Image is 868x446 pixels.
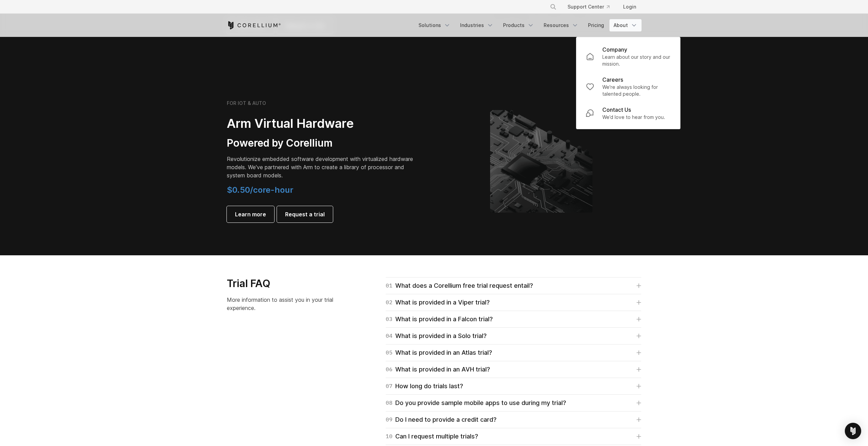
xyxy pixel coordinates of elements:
a: 07How long do trials last? [386,381,641,391]
div: How long do trials last? [386,381,463,391]
a: 03What is provided in a Falcon trial? [386,314,641,324]
img: Corellium's ARM Virtual Hardware Platform [490,110,592,213]
p: Company [602,45,627,54]
h6: FOR IOT & AUTO [227,100,266,106]
a: 04What is provided in a Solo trial? [386,331,641,341]
a: 01What does a Corellium free trial request entail? [386,281,641,290]
a: Login [618,1,642,13]
span: 03 [386,314,393,324]
span: 07 [386,381,393,391]
p: Careers [602,76,623,84]
div: What is provided in a Solo trial? [386,331,487,341]
a: Pricing [584,19,608,31]
h2: Arm Virtual Hardware [227,116,418,131]
span: 10 [386,432,393,441]
a: About [609,19,642,31]
a: Industries [456,19,498,31]
span: Learn more [235,210,266,218]
a: Support Center [562,1,615,13]
span: 09 [386,415,393,424]
a: Resources [540,19,583,31]
a: 06What is provided in an AVH trial? [386,365,641,374]
p: Contact Us [602,106,631,114]
div: Do you provide sample mobile apps to use during my trial? [386,398,566,408]
span: 01 [386,281,393,290]
div: What is provided in an Atlas trial? [386,348,492,357]
div: Do I need to provide a credit card? [386,415,497,424]
h3: Trial FAQ [227,277,347,290]
div: What is provided in a Falcon trial? [386,314,493,324]
span: 08 [386,398,393,408]
div: Navigation Menu [414,19,642,31]
span: Request a trial [285,210,325,218]
a: Careers We're always looking for talented people. [580,71,676,102]
span: $0.50/core-hour [227,185,293,195]
div: What does a Corellium free trial request entail? [386,281,533,290]
a: Corellium Home [227,21,281,29]
span: 02 [386,298,393,307]
p: We’d love to hear from you. [602,114,665,121]
a: Contact Us We’d love to hear from you. [580,102,676,125]
a: 08Do you provide sample mobile apps to use during my trial? [386,398,641,408]
div: Open Intercom Messenger [845,423,861,439]
a: Request a trial [277,206,333,222]
div: What is provided in a Viper trial? [386,298,490,307]
a: 09Do I need to provide a credit card? [386,415,641,424]
a: 10Can I request multiple trials? [386,432,641,441]
p: Revolutionize embedded software development with virtualized hardware models. We've partnered wit... [227,155,418,179]
a: 05What is provided in an Atlas trial? [386,348,641,357]
button: Search [547,1,559,13]
p: Learn about our story and our mission. [602,54,671,67]
a: Company Learn about our story and our mission. [580,41,676,71]
a: Solutions [414,19,455,31]
div: Navigation Menu [542,1,642,13]
div: Can I request multiple trials? [386,432,478,441]
h3: Powered by Corellium [227,137,418,150]
a: Products [499,19,538,31]
span: 06 [386,365,393,374]
p: We're always looking for talented people. [602,84,671,97]
span: 05 [386,348,393,357]
a: Learn more [227,206,274,222]
div: What is provided in an AVH trial? [386,365,490,374]
span: 04 [386,331,393,341]
p: More information to assist you in your trial experience. [227,296,347,312]
a: 02What is provided in a Viper trial? [386,298,641,307]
